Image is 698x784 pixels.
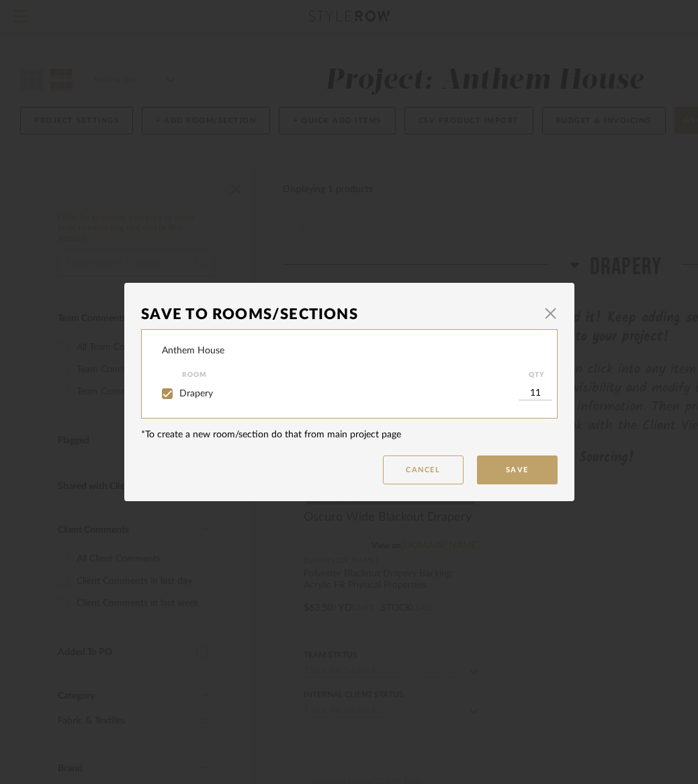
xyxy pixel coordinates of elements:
div: Save To Rooms/Sections [141,300,537,329]
div: *To create a new room/section do that from main project page [141,428,558,442]
div: QTY [519,367,556,383]
button: Save [477,455,558,484]
button: Cancel [383,455,464,484]
div: Room [182,367,519,383]
dialog-header: Save To Rooms/Sections [141,300,558,329]
span: Drapery [179,389,213,398]
div: Anthem House [162,344,224,358]
button: Close [537,300,564,326]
